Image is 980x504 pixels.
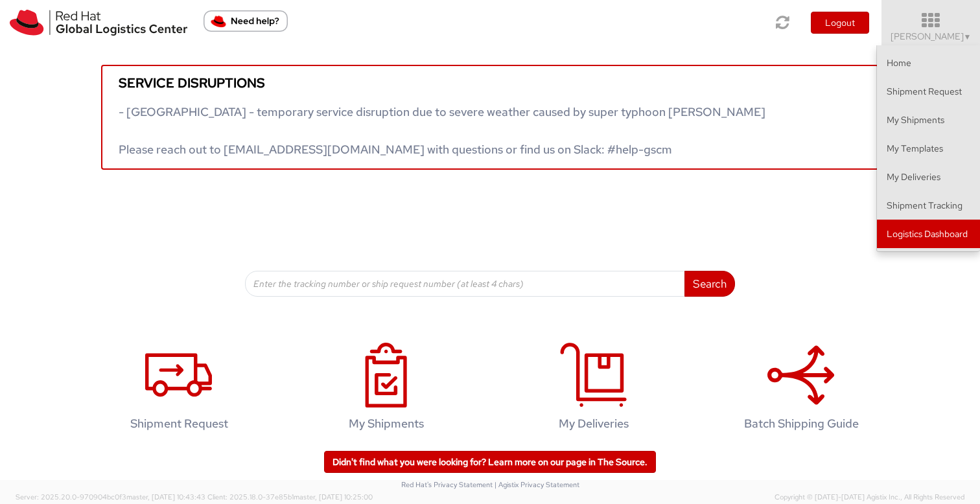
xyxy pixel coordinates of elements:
[82,329,276,450] a: Shipment Request
[717,417,885,430] h4: Batch Shipping Guide
[775,492,964,503] span: Copyright © [DATE]-[DATE] Agistix Inc., All Rights Reserved
[877,191,980,220] a: Shipment Tracking
[401,480,493,489] a: Red Hat's Privacy Statement
[95,417,262,430] h4: Shipment Request
[684,271,735,297] button: Search
[811,12,869,34] button: Logout
[119,76,861,90] h5: Service disruptions
[245,271,685,297] input: Enter the tracking number or ship request number (at least 4 chars)
[877,220,980,248] a: Logistics Dashboard
[10,10,187,36] img: rh-logistics-00dfa346123c4ec078e1.svg
[16,492,205,501] span: Server: 2025.20.0-970904bc0f3
[126,492,205,501] span: master, [DATE] 10:43:43
[303,417,470,430] h4: My Shipments
[204,10,288,32] button: Need help?
[496,329,691,450] a: My Deliveries
[704,329,898,450] a: Batch Shipping Guide
[495,480,579,489] a: | Agistix Privacy Statement
[324,451,656,473] a: Didn't find what you were looking for? Learn more on our page in The Source.
[877,134,980,163] a: My Templates
[964,32,972,42] span: ▼
[101,65,879,170] a: Service disruptions - [GEOGRAPHIC_DATA] - temporary service disruption due to severe weather caus...
[510,417,677,430] h4: My Deliveries
[891,30,972,42] span: [PERSON_NAME]
[877,49,980,77] a: Home
[877,77,980,106] a: Shipment Request
[289,329,484,450] a: My Shipments
[877,106,980,134] a: My Shipments
[207,492,373,501] span: Client: 2025.18.0-37e85b1
[877,163,980,191] a: My Deliveries
[119,104,765,157] span: - [GEOGRAPHIC_DATA] - temporary service disruption due to severe weather caused by super typhoon ...
[294,492,373,501] span: master, [DATE] 10:25:00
